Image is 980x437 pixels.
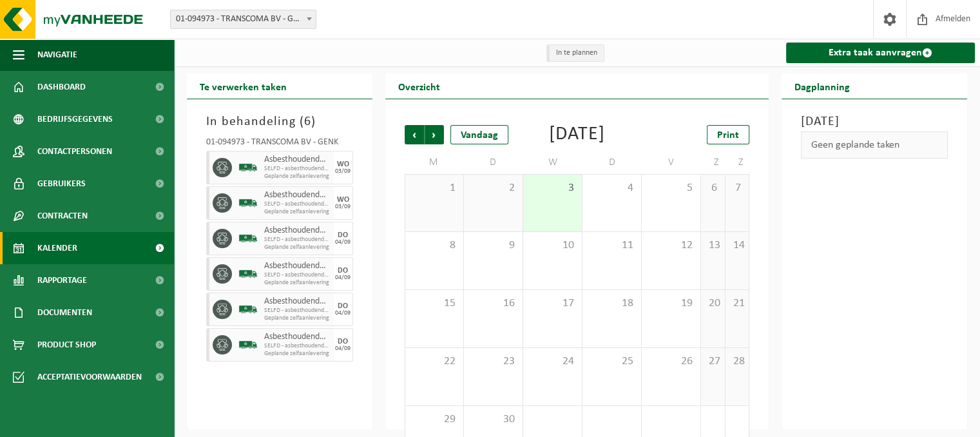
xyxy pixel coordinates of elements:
div: 04/09 [335,310,351,316]
h2: Dagplanning [782,73,863,99]
h3: In behandeling ( ) [206,112,353,131]
div: 03/09 [335,168,351,175]
td: V [642,151,701,174]
div: Geen geplande taken [801,131,948,159]
span: Asbesthoudende bouwmaterialen cementgebonden (hechtgebonden) [264,296,331,307]
span: 4 [589,181,635,195]
span: Asbesthoudende bouwmaterialen cementgebonden (hechtgebonden) [264,261,331,271]
span: Product Shop [37,329,96,361]
span: Navigatie [37,39,77,71]
span: 12 [648,238,694,253]
span: 21 [732,296,743,311]
div: DO [338,302,348,310]
span: Asbesthoudende bouwmaterialen cementgebonden (hechtgebonden) [264,332,331,342]
a: Print [707,125,749,144]
span: Asbesthoudende bouwmaterialen cementgebonden (hechtgebonden) [264,226,331,236]
img: BL-SO-LV [238,193,258,213]
span: 18 [589,296,635,311]
span: 01-094973 - TRANSCOMA BV - GENK [171,10,316,28]
img: BL-SO-LV [238,264,258,284]
div: 04/09 [335,275,351,281]
span: 1 [412,181,457,195]
h2: Te verwerken taken [187,73,300,99]
span: 01-094973 - TRANSCOMA BV - GENK [170,10,316,29]
td: Z [701,151,725,174]
span: 2 [470,181,516,195]
img: BL-SO-LV [238,158,258,177]
span: 5 [648,181,694,195]
span: Bedrijfsgegevens [37,103,113,135]
span: 29 [412,413,457,427]
span: Contactpersonen [37,135,112,168]
span: 3 [530,181,575,195]
span: SELFD - asbesthoudende bouwmaterialen cementgebonden (HGB) [264,271,331,279]
div: 01-094973 - TRANSCOMA BV - GENK [206,138,353,151]
span: SELFD - asbesthoudende bouwmaterialen cementgebonden (HGB) [264,200,331,208]
td: Z [725,151,750,174]
span: Geplande zelfaanlevering [264,315,331,322]
span: 10 [530,238,575,253]
div: 04/09 [335,239,351,246]
span: SELFD - asbesthoudende bouwmaterialen cementgebonden (HGB) [264,342,331,350]
div: DO [338,231,348,239]
span: 23 [470,354,516,369]
span: 13 [707,238,718,253]
span: Geplande zelfaanlevering [264,279,331,287]
span: Geplande zelfaanlevering [264,244,331,251]
span: 26 [648,354,694,369]
span: Contracten [37,200,88,232]
span: 30 [470,413,516,427]
div: DO [338,338,348,345]
span: Geplande zelfaanlevering [264,208,331,216]
div: 03/09 [335,204,351,210]
span: 9 [470,238,516,253]
span: Geplande zelfaanlevering [264,350,331,358]
span: 16 [470,296,516,311]
span: 19 [648,296,694,311]
span: 8 [412,238,457,253]
a: Extra taak aanvragen [786,43,975,63]
h3: [DATE] [801,112,948,131]
td: M [405,151,464,174]
span: Vorige [405,125,424,144]
img: BL-SO-LV [238,300,258,319]
div: WO [337,160,349,168]
img: BL-SO-LV [238,335,258,354]
div: [DATE] [549,125,605,144]
span: 15 [412,296,457,311]
span: SELFD - asbesthoudende bouwmaterialen cementgebonden (HGB) [264,307,331,315]
span: 6 [707,181,718,195]
span: Dashboard [37,71,86,103]
span: 24 [530,354,575,369]
td: D [464,151,523,174]
span: SELFD - asbesthoudende bouwmaterialen cementgebonden (HGB) [264,165,331,173]
td: W [523,151,582,174]
span: Acceptatievoorwaarden [37,361,142,393]
span: 17 [530,296,575,311]
div: WO [337,196,349,204]
span: 20 [707,296,718,311]
div: DO [338,267,348,275]
span: Geplande zelfaanlevering [264,173,331,180]
span: 27 [707,354,718,369]
li: In te plannen [546,44,604,62]
span: 7 [732,181,743,195]
span: 11 [589,238,635,253]
span: Asbesthoudende bouwmaterialen cementgebonden (hechtgebonden) [264,190,331,200]
span: 14 [732,238,743,253]
span: Rapportage [37,264,87,296]
span: Documenten [37,296,92,329]
span: 25 [589,354,635,369]
span: Kalender [37,232,77,264]
span: 28 [732,354,743,369]
span: Gebruikers [37,168,86,200]
span: SELFD - asbesthoudende bouwmaterialen cementgebonden (HGB) [264,236,331,244]
span: Print [717,130,739,141]
img: BL-SO-LV [238,229,258,248]
span: 22 [412,354,457,369]
div: Vandaag [450,125,508,144]
h2: Overzicht [385,73,453,99]
span: 6 [304,115,311,128]
span: Volgende [425,125,444,144]
span: Asbesthoudende bouwmaterialen cementgebonden (hechtgebonden) [264,155,331,165]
